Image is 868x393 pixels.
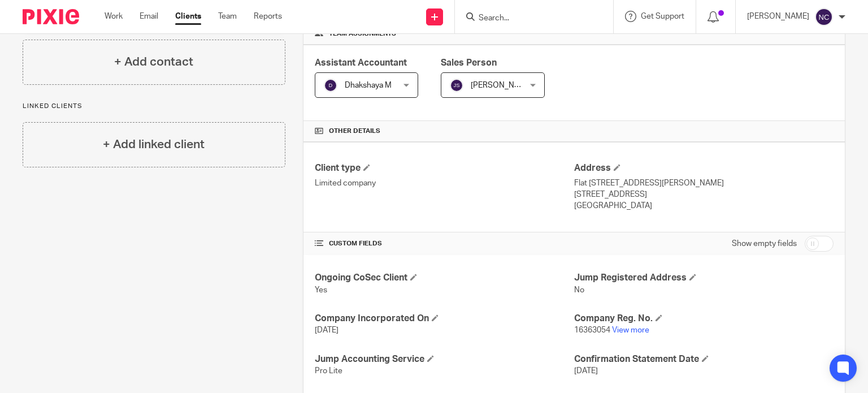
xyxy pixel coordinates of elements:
h4: Jump Registered Address [574,272,834,284]
a: Reports [254,11,282,22]
span: Get Support [641,12,684,20]
h4: Address [574,162,834,174]
h4: Company Reg. No. [574,313,834,325]
img: svg%3E [815,8,833,26]
a: Email [140,11,158,22]
span: Sales Person [441,58,497,67]
h4: Confirmation Statement Date [574,353,834,365]
p: [PERSON_NAME] [747,11,809,22]
h4: CUSTOM FIELDS [315,239,574,248]
h4: Company Incorporated On [315,313,574,325]
span: [PERSON_NAME] [471,81,533,89]
span: [DATE] [574,367,598,375]
p: Linked clients [23,102,285,111]
p: [STREET_ADDRESS] [574,189,834,200]
label: Show empty fields [732,238,797,249]
a: View more [612,326,649,334]
p: Flat [STREET_ADDRESS][PERSON_NAME] [574,178,834,189]
h4: Jump Accounting Service [315,353,574,365]
input: Search [478,14,579,24]
span: Assistant Accountant [315,58,407,67]
img: svg%3E [324,79,337,92]
span: Yes [315,286,327,294]
h4: + Add linked client [103,136,205,153]
span: Pro Lite [315,367,342,375]
p: [GEOGRAPHIC_DATA] [574,200,834,211]
span: [DATE] [315,326,338,334]
a: Work [105,11,123,22]
img: Pixie [23,9,79,24]
span: No [574,286,584,294]
a: Team [218,11,237,22]
span: 16363054 [574,326,610,334]
h4: + Add contact [114,53,193,71]
span: Dhakshaya M [345,81,392,89]
a: Clients [175,11,201,22]
img: svg%3E [450,79,463,92]
h4: Ongoing CoSec Client [315,272,574,284]
span: Other details [329,127,380,136]
p: Limited company [315,178,574,189]
h4: Client type [315,162,574,174]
